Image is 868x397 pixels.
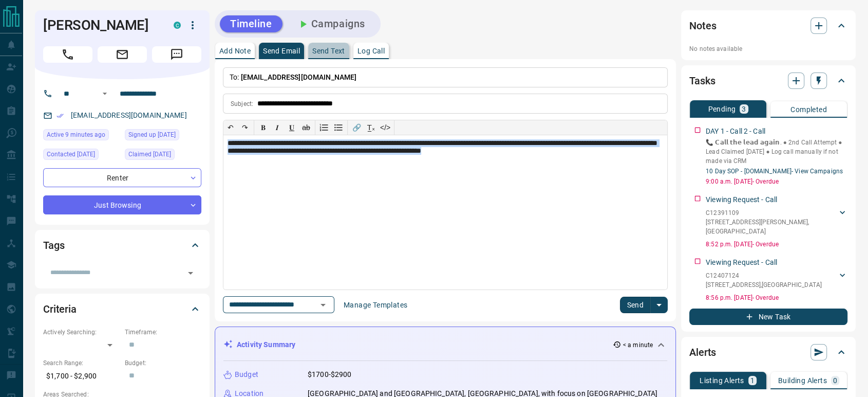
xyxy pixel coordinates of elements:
button: T̲ₓ [364,120,378,135]
button: Send [620,297,650,313]
div: Tue Sep 16 2025 [43,129,120,143]
h2: Tags [43,237,64,254]
button: Timeline [220,15,282,32]
p: No notes available [689,44,847,53]
div: Renter [43,168,201,187]
div: C12391109[STREET_ADDRESS][PERSON_NAME],[GEOGRAPHIC_DATA] [706,206,847,238]
div: Alerts [689,340,847,365]
p: 8:52 p.m. [DATE] - Overdue [706,240,847,249]
span: Call [43,46,92,63]
p: Send Text [312,47,345,55]
button: 𝐁 [256,120,270,135]
p: 3 [742,105,746,113]
p: Log Call [357,47,385,55]
p: Activity Summary [237,339,295,350]
p: [STREET_ADDRESS] , [GEOGRAPHIC_DATA] [706,280,822,290]
p: 1 [750,377,754,384]
h2: Alerts [689,344,716,360]
h1: [PERSON_NAME] [43,17,158,33]
p: Subject: [231,99,253,109]
p: 9:00 a.m. [DATE] - Overdue [706,177,847,186]
button: ↷ [238,120,252,135]
p: Add Note [219,47,251,55]
div: Sun Sep 14 2025 [43,149,120,163]
h2: Tasks [689,73,715,89]
button: ab [299,120,313,135]
p: < a minute [623,340,653,350]
p: $1700-$2900 [308,369,351,380]
p: 0 [833,377,837,384]
button: ↶ [223,120,238,135]
p: Search Range: [43,358,120,368]
p: DAY 1 - Call 2 - Call [706,126,765,137]
div: Tasks [689,68,847,93]
span: Message [152,46,201,63]
p: 8:56 p.m. [DATE] - Overdue [706,293,847,302]
a: [EMAIL_ADDRESS][DOMAIN_NAME] [71,111,187,119]
p: 📞 𝗖𝗮𝗹𝗹 𝘁𝗵𝗲 𝗹𝗲𝗮𝗱 𝗮𝗴𝗮𝗶𝗻. ● 2nd Call Attempt ● Lead Claimed [DATE] ‎● Log call manually if not made ... [706,138,847,166]
h2: Criteria [43,301,77,317]
span: Contacted [DATE] [47,149,95,159]
p: Send Email [263,47,300,55]
svg: Email Verified [56,112,64,119]
div: C12407124[STREET_ADDRESS],[GEOGRAPHIC_DATA] [706,269,847,292]
button: Manage Templates [337,297,413,313]
button: Open [316,298,330,312]
button: Numbered list [317,120,331,135]
button: Bullet list [331,120,346,135]
p: Budget [235,369,258,380]
div: Tags [43,233,201,258]
span: Email [98,46,147,63]
div: Just Browsing [43,195,201,214]
div: condos.ca [174,22,181,29]
p: Budget: [125,358,201,368]
div: Activity Summary< a minute [223,335,667,354]
button: </> [378,120,392,135]
div: Notes [689,13,847,38]
button: Open [99,87,111,100]
span: 𝐔 [289,123,294,132]
span: Claimed [DATE] [128,149,171,159]
p: Pending [708,105,735,113]
a: 10 Day SOP - [DOMAIN_NAME]- View Campaigns [706,168,843,175]
p: Building Alerts [778,377,827,384]
p: Listing Alerts [700,377,744,384]
button: 𝑰 [270,120,285,135]
p: Completed [790,106,827,113]
p: C12407124 [706,271,822,280]
div: split button [620,297,668,313]
p: To: [223,67,668,87]
p: Viewing Request - Call [706,257,777,268]
span: [EMAIL_ADDRESS][DOMAIN_NAME] [241,73,357,81]
button: 🔗 [349,120,364,135]
span: Active 9 minutes ago [47,130,105,140]
span: Signed up [DATE] [128,130,176,140]
button: Campaigns [287,15,375,32]
s: ab [302,123,310,132]
h2: Notes [689,17,716,34]
p: [STREET_ADDRESS][PERSON_NAME] , [GEOGRAPHIC_DATA] [706,218,837,236]
div: Criteria [43,297,201,321]
p: C12391109 [706,208,837,218]
div: Sun Sep 14 2025 [125,149,201,163]
button: New Task [689,309,847,325]
p: $1,700 - $2,900 [43,368,120,385]
button: Open [183,266,198,280]
button: 𝐔 [285,120,299,135]
p: Timeframe: [125,328,201,337]
p: Viewing Request - Call [706,194,777,205]
p: Actively Searching: [43,328,120,337]
div: Sun Sep 14 2025 [125,129,201,143]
